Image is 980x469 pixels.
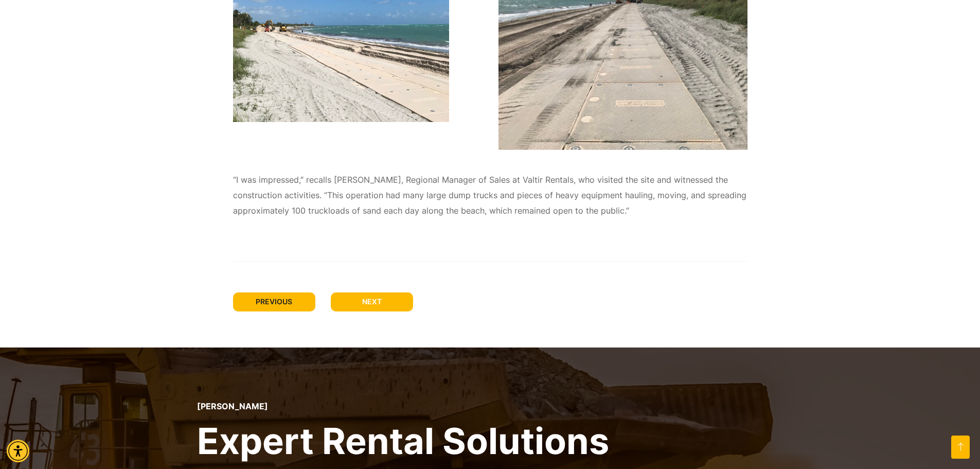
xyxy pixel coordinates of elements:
[233,292,315,311] a: PREVIOUS
[233,172,747,219] p: “I was impressed,” recalls [PERSON_NAME], Regional Manager of Sales at Valtir Rentals, who visite...
[331,292,413,311] a: NEXT
[197,402,609,411] p: [PERSON_NAME]
[7,440,29,462] div: Accessibility Menu
[362,297,382,306] span: NEXT
[256,297,292,306] span: PREVIOUS
[197,418,609,464] h2: Expert Rental Solutions
[951,436,970,459] a: Open this option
